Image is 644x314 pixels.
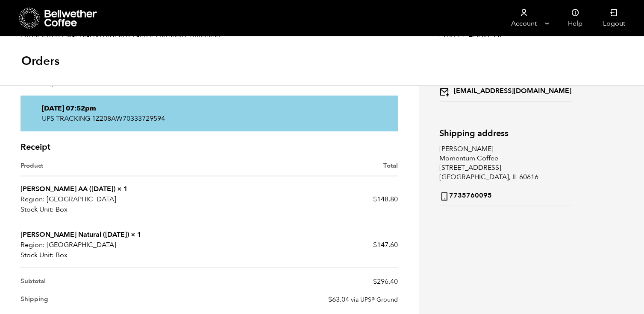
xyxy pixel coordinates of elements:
span: $ [373,240,377,250]
a: [PERSON_NAME] AA ([DATE]) [21,184,115,194]
p: [GEOGRAPHIC_DATA] [21,240,209,250]
strong: Region: [21,194,45,204]
th: Total [209,161,398,177]
strong: Stock Unit: [21,250,54,260]
h2: Order updates [21,77,398,87]
p: Box [21,204,209,215]
span: $ [329,295,332,304]
bdi: 148.80 [373,195,398,204]
span: $ [373,195,377,204]
h2: Receipt [21,142,398,152]
strong: × 1 [117,184,128,194]
th: Product [21,161,209,177]
address: [PERSON_NAME] Momentum Coffee [STREET_ADDRESS] [GEOGRAPHIC_DATA], IL 60616 [440,144,572,206]
strong: Region: [21,240,45,250]
th: Subtotal [21,268,209,291]
p: Box [21,250,209,260]
span: $ [373,277,377,286]
p: [DATE] 07:52pm [42,103,377,113]
a: [PERSON_NAME] Natural ([DATE]) [21,230,129,239]
p: Order #10517 was placed on [DATE] and is currently Completed. [21,31,398,41]
p: [GEOGRAPHIC_DATA] [21,194,209,204]
strong: 7735760095 [440,189,492,201]
strong: [EMAIL_ADDRESS][DOMAIN_NAME] [440,84,572,97]
bdi: 147.60 [373,240,398,250]
h1: Orders [21,53,59,69]
th: Shipping [21,291,209,308]
h2: Shipping address [440,128,572,138]
small: via UPS® Ground [351,296,398,304]
strong: × 1 [131,230,141,239]
span: 296.40 [373,277,398,286]
span: 63.04 [329,295,350,304]
p: UPS TRACKING 1Z208AW70333729594 [42,113,377,124]
strong: Stock Unit: [21,204,54,215]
